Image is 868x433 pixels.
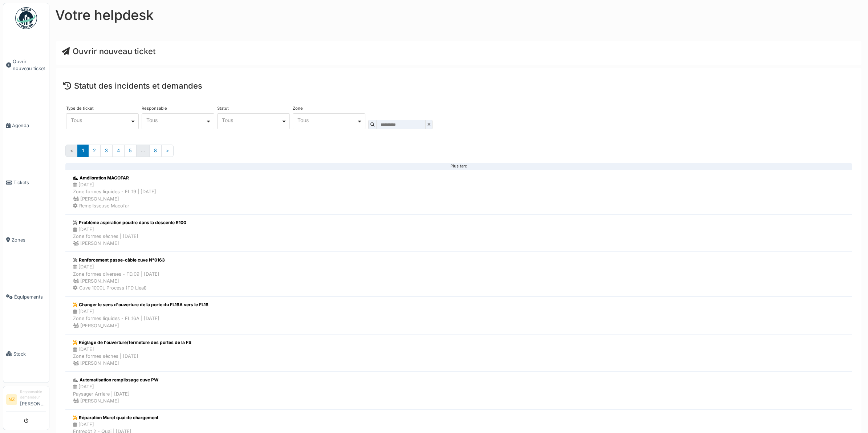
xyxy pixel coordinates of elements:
div: Remplisseuse Macofar [73,202,156,209]
a: 3 [100,145,113,157]
a: 1 [77,145,89,157]
div: [DATE] Zone formes diverses - FD.09 | [DATE] [PERSON_NAME] [73,263,165,284]
div: Cuve 1000L Process (FD Lleal) [73,284,165,291]
label: Statut [217,106,229,110]
div: Réglage de l'ouverture/fermeture des portes de la FS [73,339,191,346]
label: Responsable [142,106,167,110]
li: NZ [6,394,17,405]
div: [DATE] Zone formes sèches | [DATE] [PERSON_NAME] [73,226,186,247]
div: [DATE] Zone formes liquides - FL.19 | [DATE] [PERSON_NAME] [73,181,156,202]
div: Réparation Muret quai de chargement [73,414,158,421]
div: Problème aspiration poudre dans la descente R100 [73,219,186,226]
div: [DATE] Zone formes liquides - FL.16A | [DATE] [PERSON_NAME] [73,308,208,329]
a: 5 [124,145,137,157]
div: Tous [297,118,357,122]
span: Tickets [13,179,46,186]
div: [DATE] Zone formes sèches | [DATE] [PERSON_NAME] [73,346,191,367]
a: Renforcement passe-câble cuve N°0163 [DATE]Zone formes diverses - FD.09 | [DATE] [PERSON_NAME] Cu... [65,252,852,296]
a: Stock [3,325,49,383]
a: Automatisation remplissage cuve PW [DATE]Paysager Arrière | [DATE] [PERSON_NAME] [65,372,852,409]
a: Suivant [161,145,174,157]
div: Tous [71,118,130,122]
a: Zones [3,211,49,268]
div: Automatisation remplissage cuve PW [73,377,158,383]
a: Tickets [3,154,49,211]
div: Renforcement passe-câble cuve N°0163 [73,257,165,263]
a: 2 [88,145,101,157]
label: Type de ticket [66,106,94,110]
a: Ouvrir nouveau ticket [62,46,155,56]
nav: Pages [65,145,852,162]
a: 4 [112,145,125,157]
a: Équipements [3,268,49,325]
a: 8 [149,145,162,157]
span: Agenda [12,122,46,129]
a: Ouvrir nouveau ticket [3,33,49,97]
li: [PERSON_NAME] [20,389,46,410]
img: Badge_color-CXgf-gQk.svg [15,7,37,29]
div: Amélioration MACOFAR [73,175,156,181]
div: Tous [146,118,206,122]
div: Plus tard [71,166,846,167]
a: Agenda [3,97,49,154]
span: Ouvrir nouveau ticket [13,58,46,72]
h4: Statut des incidents et demandes [63,81,854,90]
div: Responsable demandeur [20,389,46,400]
a: Problème aspiration poudre dans la descente R100 [DATE]Zone formes sèches | [DATE] [PERSON_NAME] [65,214,852,252]
a: Réglage de l'ouverture/fermeture des portes de la FS [DATE]Zone formes sèches | [DATE] [PERSON_NAME] [65,334,852,372]
div: Changer le sens d'ouverture de la porte du FL16A vers le FL16 [73,302,208,308]
label: Zone [293,106,303,110]
a: Changer le sens d'ouverture de la porte du FL16A vers le FL16 [DATE]Zone formes liquides - FL.16A... [65,296,852,334]
a: Amélioration MACOFAR [DATE]Zone formes liquides - FL.19 | [DATE] [PERSON_NAME] Remplisseuse Macofar [65,170,852,214]
span: Zones [12,236,46,243]
span: Stock [13,351,46,357]
div: [DATE] Paysager Arrière | [DATE] [PERSON_NAME] [73,383,158,404]
div: Tous [222,118,281,122]
a: NZ Responsable demandeur[PERSON_NAME] [6,389,46,412]
span: Équipements [14,294,46,300]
